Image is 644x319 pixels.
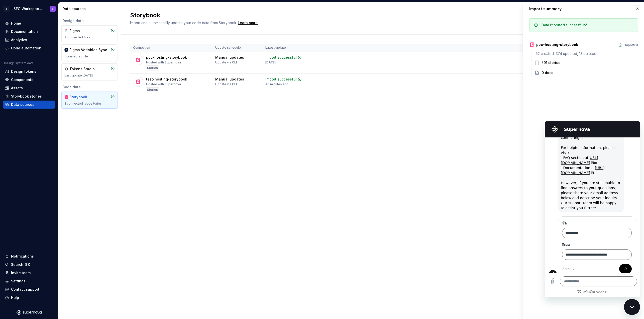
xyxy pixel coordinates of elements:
[17,310,42,315] svg: Supernova Logo
[69,66,95,71] div: Tokens Studio
[542,70,553,75] div: 0 docs
[11,46,41,51] div: Code automation
[212,44,262,52] th: Update schedule
[11,86,23,91] div: Assets
[69,28,93,33] div: Figma
[3,269,55,277] a: Invite team
[3,67,55,75] a: Design tokens
[238,20,258,25] a: Learn more
[215,60,237,64] div: Update via CLI
[545,121,640,297] iframe: หน้าต่างการส่งข้อความ
[624,43,638,47] div: Imported
[3,76,55,84] a: Components
[4,61,34,65] div: Design system data
[265,55,297,60] div: Import successful
[146,82,181,86] div: Hosted with Supernova
[536,42,578,47] div: poc-hosting-storybook
[62,6,119,11] div: Data sources
[3,84,55,92] a: Assets
[534,51,638,56] div: 62 created, 374 updated, 13 deleted
[11,69,36,74] div: Design tokens
[11,262,30,267] div: Search ⌘K
[11,102,34,107] div: Data sources
[146,55,187,60] div: poc-hosting-storybook
[262,44,314,52] th: Latest update
[542,23,587,28] div: Data imported successfully!
[11,270,31,275] div: Invite team
[11,94,42,99] div: Storybook stories
[3,36,55,44] a: Analytics
[61,44,118,61] a: Figma Variables Sync1 connected file
[11,279,26,284] div: Settings
[64,54,115,58] div: 1 connected file
[130,44,212,52] th: Connection
[146,77,187,82] div: test-hosting-storybook
[61,85,118,90] div: Code data
[3,101,55,109] a: Data sources
[11,37,27,42] div: Analytics
[130,11,585,19] h2: Storybook
[61,18,118,23] div: Design data
[3,285,55,293] button: Contact support
[61,63,118,81] a: Tokens StudioLast update [DATE]
[69,47,107,52] div: Figma Variables Sync
[61,25,118,42] a: Figma2 connected files
[146,65,159,70] div: Stories
[215,77,244,82] div: Manual updates
[3,252,55,260] button: Notifications
[3,277,55,285] a: Settings
[3,28,55,36] a: Documentation
[11,254,34,259] div: Notifications
[11,21,21,26] div: Home
[11,287,39,292] div: Contact support
[4,6,10,12] div: L
[11,295,19,300] div: Help
[3,19,55,27] a: Home
[69,95,93,100] div: Storybook
[64,102,115,106] div: 2 connected repositories
[3,92,55,100] a: Storybook stories
[146,87,159,92] div: Stories
[11,77,33,82] div: Components
[542,60,560,65] div: 591 stories
[64,35,115,39] div: 2 connected files
[624,299,640,315] iframe: ปุ่มเพื่อเปิดหน้าต่างการส่งข้อความ การสนทนาที่กำลังดำเนินการ
[64,73,115,77] div: Last update [DATE]
[3,261,55,269] button: Search ⌘K
[11,29,38,34] div: Documentation
[265,82,288,86] div: 40 minutes ago
[3,294,55,302] button: Help
[1,3,57,14] button: LLSEG Workspace Design SystemS
[61,92,118,109] a: Storybook2 connected repositories
[146,60,181,64] div: Hosted with Supernova
[130,21,237,25] span: Import and automatically update your code data from Storybook.
[12,6,44,11] div: LSEG Workspace Design System
[237,21,258,25] span: .
[3,44,55,52] a: Code automation
[265,60,276,64] div: [DATE]
[265,77,297,82] div: Import successful
[52,7,54,11] div: S
[529,6,562,12] div: Import summary
[215,55,244,60] div: Manual updates
[215,82,237,86] div: Update via CLI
